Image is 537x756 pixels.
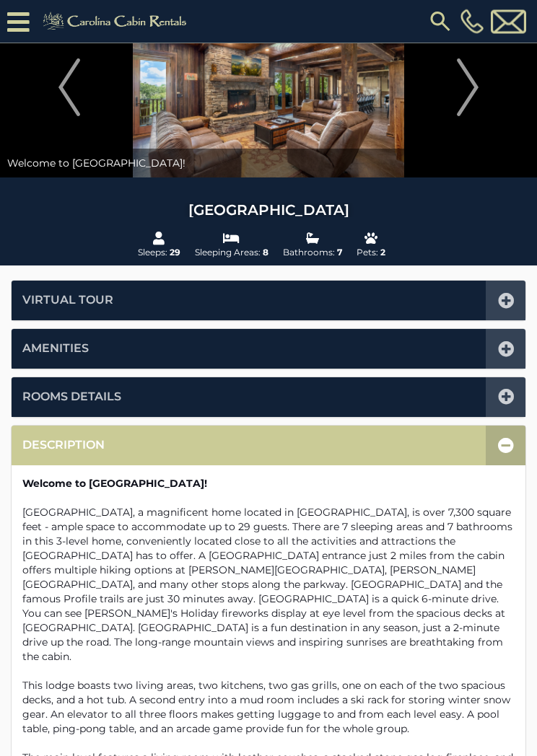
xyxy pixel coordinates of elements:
[427,9,453,35] img: search-regular.svg
[22,438,105,454] a: Description
[22,478,207,491] span: Welcome to [GEOGRAPHIC_DATA]!
[22,341,89,358] a: Amenities
[58,59,80,117] img: arrow
[22,293,113,309] a: Virtual Tour
[37,10,196,33] img: Khaki-logo.png
[457,59,479,117] img: arrow
[22,390,121,406] a: Rooms Details
[22,680,510,736] span: This lodge boasts two living areas, two kitchens, two gas grills, one on each of the two spacious...
[457,9,487,34] a: [PHONE_NUMBER]
[22,506,512,664] span: [GEOGRAPHIC_DATA], a magnificent home located in [GEOGRAPHIC_DATA], is over 7,300 square feet - a...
